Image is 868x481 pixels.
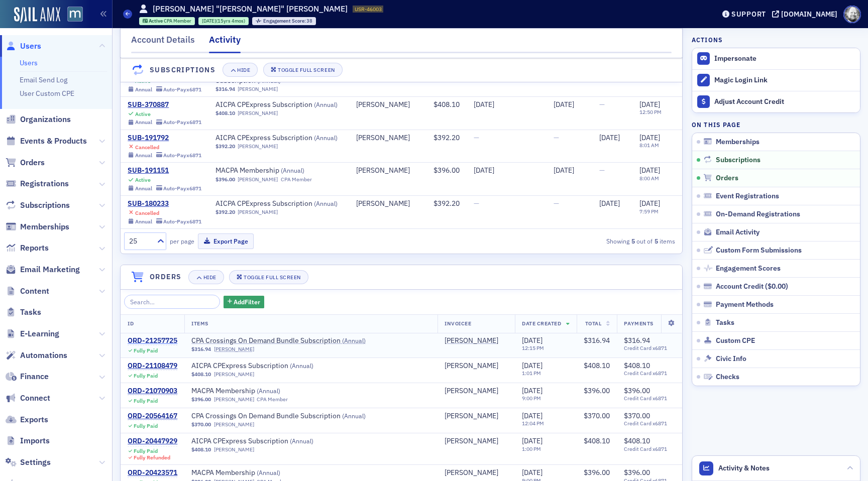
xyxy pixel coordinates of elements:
span: Active [149,18,164,24]
h4: Orders [150,272,181,282]
button: Impersonate [714,54,756,63]
div: ORD-21108479 [128,362,177,371]
button: [DOMAIN_NAME] [772,11,841,18]
a: MACPA Membership (Annual) [191,387,318,396]
div: Fully Paid [134,398,158,404]
span: [DATE] [522,336,542,345]
div: Annual [135,86,152,93]
span: Custom CPE [716,336,755,345]
span: [DATE] [639,133,660,142]
a: [PERSON_NAME] [238,86,278,92]
div: Magic Login Link [714,76,855,85]
span: Katie Barkdoll [356,100,419,109]
a: Finance [6,371,49,382]
button: Hide [188,270,224,284]
span: Credit Card x6871 [624,395,675,402]
span: Orders [716,174,738,183]
a: ORD-21070903 [128,387,177,396]
a: Events & Products [6,136,87,147]
a: Exports [6,414,48,425]
a: Reports [6,243,49,254]
div: Auto-Pay x6871 [163,152,201,159]
a: ORD-21257725 [128,336,177,345]
a: [PERSON_NAME] [214,346,254,352]
span: Invoicee [445,320,471,327]
span: On-Demand Registrations [716,210,800,219]
a: MACPA Membership (Annual) [191,468,318,477]
span: Email Activity [716,228,759,237]
span: [DATE] [639,166,660,175]
span: — [554,199,559,208]
span: AICPA CPExpress Subscription [215,100,342,109]
span: Content [20,286,49,297]
a: [PERSON_NAME] [214,446,254,453]
span: Connect [20,393,50,404]
label: per page [170,236,194,246]
div: Hide [203,275,216,280]
span: CPA Member [164,18,191,24]
div: Toggle Full Screen [278,68,335,73]
span: Organizations [20,114,71,125]
span: $370.00 [191,421,211,428]
h4: On this page [692,120,860,129]
span: — [474,133,479,142]
span: Orders [20,157,45,168]
div: Fully Paid [134,347,158,354]
div: Engagement Score: 38 [252,17,316,25]
a: SUB-370887 [128,100,201,109]
a: Memberships [6,221,69,232]
a: AICPA CPExpress Subscription (Annual) [215,199,342,208]
span: $316.94 [624,336,650,345]
span: — [599,100,605,109]
a: [PERSON_NAME] [445,412,498,421]
span: Payment Methods [716,300,774,309]
div: Annual [135,218,152,225]
button: AddFilter [224,296,265,308]
span: Credit Card x6871 [624,345,675,351]
span: Reports [20,243,49,254]
span: ( Annual ) [290,437,313,445]
div: Auto-Pay x6871 [163,185,201,192]
span: $392.20 [215,209,235,215]
div: Account Credit ( ) [716,282,788,291]
span: [DATE] [522,411,542,420]
time: 1:00 PM [522,445,541,452]
a: [PERSON_NAME] [214,421,254,428]
a: AICPA CPExpress Subscription (Annual) [191,437,318,446]
span: Email Marketing [20,264,80,275]
a: Users [20,58,38,67]
a: [PERSON_NAME] [445,362,498,371]
span: Katie Barkdoll [445,362,508,371]
span: USR-46003 [355,6,382,13]
span: [DATE] [639,199,660,208]
a: [PERSON_NAME] [238,209,278,215]
span: ( Annual ) [342,336,366,344]
a: AICPA CPExpress Subscription (Annual) [191,362,318,371]
span: [DATE] [599,133,620,142]
time: 8:01 AM [639,142,659,149]
span: $396.00 [624,386,650,395]
span: Tasks [20,307,41,318]
span: $370.00 [584,411,610,420]
a: CPA Crossings On Demand Bundle Subscription (Annual) [191,412,366,421]
span: — [599,166,605,175]
span: Memberships [716,138,759,147]
span: ( Annual ) [281,166,304,174]
a: SUB-191151 [128,166,201,175]
div: [PERSON_NAME] [356,166,410,175]
span: Activity & Notes [718,463,770,473]
span: Settings [20,457,51,468]
span: [DATE] [554,166,574,175]
span: $396.00 [584,468,610,477]
span: $392.20 [433,133,460,142]
div: [PERSON_NAME] [445,387,498,396]
div: Auto-Pay x6871 [163,218,201,225]
span: Katie Barkdoll [445,336,508,345]
span: Custom Form Submissions [716,246,802,255]
a: Automations [6,350,67,361]
span: Profile [843,6,861,23]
